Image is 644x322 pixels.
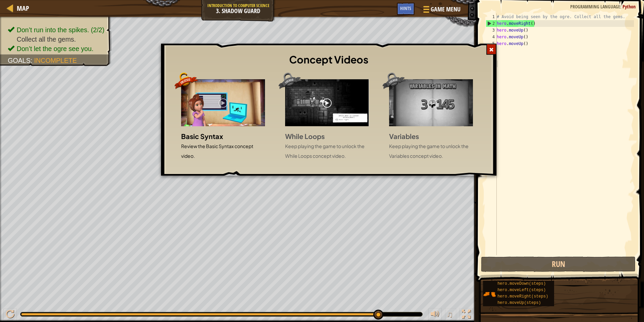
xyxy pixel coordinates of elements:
[278,73,302,89] img: locked_banner.png
[181,132,223,140] span: Basic Syntax
[169,52,488,67] h3: Concept Videos
[285,132,325,140] span: While Loops
[181,79,265,126] img: basic_syntax_unlocked.png
[285,141,369,161] p: Keep playing the game to unlock the While Loops concept video.
[174,73,198,89] img: unlocked_banner.png
[285,79,369,126] img: while_loops_locked.png
[389,132,419,140] span: Variables
[382,73,406,89] img: locked_banner.png
[389,79,473,126] img: variables_locked.png
[181,141,265,161] p: Review the Basic Syntax concept video.
[389,141,473,161] p: Keep playing the game to unlock the Variables concept video.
